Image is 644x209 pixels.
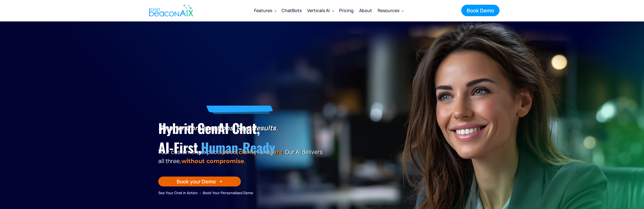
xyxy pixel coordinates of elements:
[158,190,325,196] div: See Your Chat in Action → Book Your Personalized Demo
[201,137,275,157] span: Human-Ready
[279,3,304,18] a: ChatBots
[356,3,375,18] a: About
[336,3,356,18] a: Pricing
[378,7,399,14] div: Resources
[158,177,241,186] a: Book your Demo
[181,158,244,164] span: without compromise
[402,10,404,12] img: Dropdown
[375,4,406,17] div: Resources
[274,10,277,12] img: Dropdown
[467,7,494,14] div: Book Demo
[177,178,216,185] div: Book your Demo
[282,7,302,14] div: ChatBots
[158,119,325,157] h1: Hybrid GenAI Chat, AI-First,
[254,7,272,14] div: Features
[307,7,330,14] div: Verticals AI
[461,5,500,16] a: Book Demo
[359,7,372,14] div: About
[144,1,196,20] a: home
[304,4,336,17] div: Verticals AI
[251,4,279,17] div: Features
[332,10,334,12] img: Dropdown
[339,7,354,14] div: Pricing
[219,180,222,183] img: Arrow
